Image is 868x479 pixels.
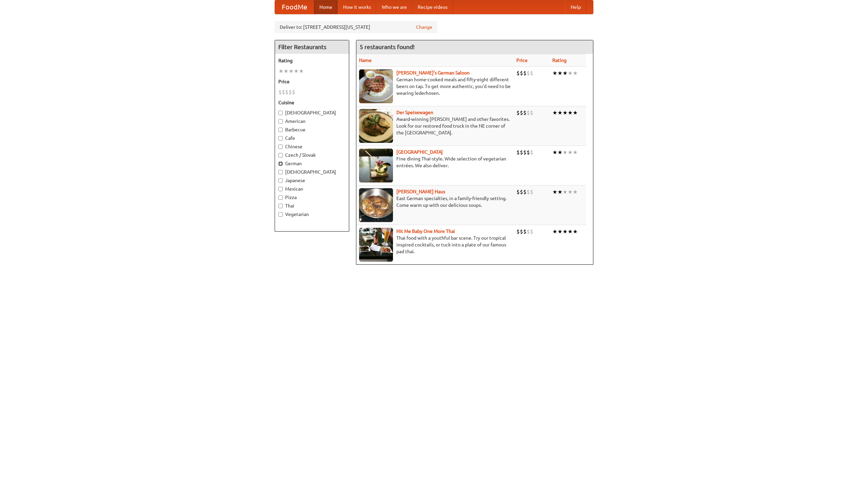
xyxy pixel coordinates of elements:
input: German [278,161,283,166]
h5: Cuisine [278,99,346,106]
li: $ [516,109,520,116]
li: ★ [557,188,563,196]
li: ★ [568,109,573,116]
li: $ [523,149,527,156]
li: ★ [557,228,563,235]
li: $ [516,188,520,196]
li: ★ [557,149,563,156]
li: ★ [557,69,563,77]
ng-pluralize: 5 restaurants found! [360,44,415,50]
li: ★ [563,69,568,77]
img: kohlhaus.jpg [359,188,393,222]
label: Pizza [278,194,346,201]
h5: Price [278,78,346,85]
li: ★ [563,149,568,156]
li: ★ [552,228,557,235]
li: $ [530,69,533,77]
li: $ [523,228,527,235]
a: Name [359,58,372,63]
li: ★ [568,69,573,77]
input: Pizza [278,195,283,200]
input: [DEMOGRAPHIC_DATA] [278,170,283,174]
input: Czech / Slovak [278,153,283,157]
p: Fine dining Thai-style. Wide selection of vegetarian entrées. We also deliver. [359,155,511,169]
label: Chinese [278,143,346,150]
li: ★ [573,109,578,116]
li: $ [520,69,523,77]
div: Deliver to: [STREET_ADDRESS][US_STATE] [275,21,437,33]
a: Recipe videos [412,0,453,14]
a: FoodMe [275,0,314,14]
li: $ [520,188,523,196]
li: $ [527,149,530,156]
li: $ [523,109,527,116]
li: $ [520,228,523,235]
li: $ [527,109,530,116]
li: $ [292,88,295,96]
label: Thai [278,202,346,209]
li: ★ [299,67,304,75]
li: $ [282,88,285,96]
li: $ [527,228,530,235]
a: Hit Me Baby One More Thai [396,228,455,234]
label: [DEMOGRAPHIC_DATA] [278,109,346,116]
input: Chinese [278,145,283,149]
li: ★ [568,188,573,196]
li: $ [520,109,523,116]
img: esthers.jpg [359,69,393,103]
li: $ [530,149,533,156]
li: $ [530,228,533,235]
li: ★ [289,67,294,75]
a: Who we are [376,0,412,14]
label: Czech / Slovak [278,152,346,158]
label: Japanese [278,177,346,184]
li: ★ [563,228,568,235]
h5: Rating [278,57,346,64]
label: German [278,160,346,167]
li: ★ [278,67,283,75]
li: $ [530,109,533,116]
img: satay.jpg [359,149,393,182]
p: East German specialties, in a family-friendly setting. Come warm up with our delicious soups. [359,195,511,209]
li: ★ [294,67,299,75]
p: German home-cooked meals and fifty-eight different beers on tap. To get more authentic, you'd nee... [359,76,511,96]
li: ★ [557,109,563,116]
input: Barbecue [278,128,283,132]
label: Barbecue [278,126,346,133]
a: Rating [552,58,567,63]
li: $ [516,149,520,156]
label: Cafe [278,135,346,141]
img: babythai.jpg [359,228,393,262]
li: $ [516,228,520,235]
label: Mexican [278,186,346,192]
li: ★ [552,69,557,77]
li: ★ [573,188,578,196]
li: ★ [573,69,578,77]
input: Mexican [278,187,283,191]
a: Der Speisewagen [396,110,433,115]
li: ★ [563,109,568,116]
b: [PERSON_NAME] Haus [396,189,445,194]
input: Japanese [278,178,283,183]
input: [DEMOGRAPHIC_DATA] [278,111,283,115]
input: Thai [278,204,283,208]
a: Change [416,24,432,30]
img: speisewagen.jpg [359,109,393,143]
li: ★ [283,67,289,75]
h4: Filter Restaurants [275,40,349,54]
p: Thai food with a youthful bar scene. Try our tropical inspired cocktails, or tuck into a plate of... [359,235,511,255]
li: $ [527,69,530,77]
input: Cafe [278,136,283,140]
li: $ [523,69,527,77]
li: $ [530,188,533,196]
label: American [278,118,346,125]
a: [GEOGRAPHIC_DATA] [396,149,443,155]
li: $ [285,88,289,96]
li: $ [516,69,520,77]
a: How it works [338,0,376,14]
li: $ [523,188,527,196]
li: ★ [552,188,557,196]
